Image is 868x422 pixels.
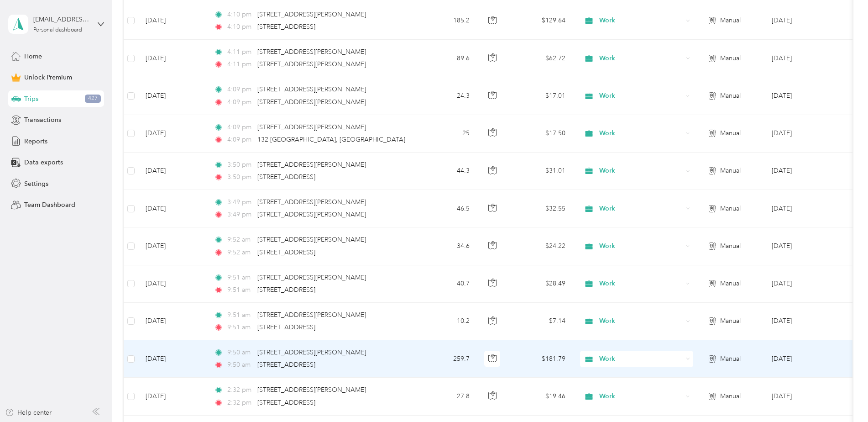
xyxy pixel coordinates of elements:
span: 9:51 am [227,285,253,295]
td: $7.14 [509,303,573,340]
td: 185.2 [417,2,477,40]
td: Jun 2025 [764,265,847,303]
span: [STREET_ADDRESS] [257,361,315,369]
span: [STREET_ADDRESS][PERSON_NAME] [257,211,366,218]
button: Help center [5,408,52,417]
span: 4:10 pm [227,22,253,32]
span: [STREET_ADDRESS][PERSON_NAME] [257,161,366,169]
td: 259.7 [417,340,477,378]
span: 4:10 pm [227,10,253,20]
span: Manual [720,204,741,214]
td: 24.3 [417,77,477,115]
td: 89.6 [417,40,477,77]
span: [STREET_ADDRESS][PERSON_NAME] [257,60,366,68]
span: 3:50 pm [227,160,253,170]
td: Jul 2025 [764,40,847,77]
span: 9:51 am [227,322,253,332]
td: $17.01 [509,77,573,115]
span: 9:51 am [227,310,253,320]
div: [EMAIL_ADDRESS][DOMAIN_NAME] [33,15,90,24]
span: 4:09 pm [227,135,253,145]
span: Manual [720,166,741,176]
span: Manual [720,391,741,401]
span: 4:09 pm [227,122,253,132]
span: [STREET_ADDRESS][PERSON_NAME] [257,11,366,18]
span: 3:49 pm [227,197,253,207]
span: Work [599,16,683,26]
span: [STREET_ADDRESS] [257,23,315,31]
span: Unlock Premium [24,73,72,82]
td: 46.5 [417,190,477,227]
td: [DATE] [138,378,207,415]
span: 9:50 am [227,360,253,370]
td: [DATE] [138,115,207,153]
div: Personal dashboard [33,27,82,33]
span: 9:52 am [227,235,253,245]
td: 27.8 [417,378,477,415]
td: $31.01 [509,153,573,190]
span: [STREET_ADDRESS][PERSON_NAME] [257,311,366,319]
span: Work [599,166,683,176]
span: Manual [720,128,741,138]
span: [STREET_ADDRESS][PERSON_NAME] [257,348,366,356]
span: Manual [720,16,741,26]
span: Work [599,204,683,214]
span: [STREET_ADDRESS][PERSON_NAME] [257,386,366,394]
span: Reports [24,137,47,146]
span: 9:50 am [227,348,253,358]
td: [DATE] [138,303,207,340]
td: [DATE] [138,153,207,190]
td: $19.46 [509,378,573,415]
span: [STREET_ADDRESS] [257,323,315,331]
span: Work [599,53,683,63]
span: 2:32 pm [227,398,253,408]
span: Transactions [24,115,61,125]
td: Jul 2025 [764,153,847,190]
td: [DATE] [138,340,207,378]
td: 25 [417,115,477,153]
td: $17.50 [509,115,573,153]
td: [DATE] [138,227,207,265]
span: Work [599,241,683,251]
span: Manual [720,316,741,326]
span: Work [599,128,683,138]
span: 132 [GEOGRAPHIC_DATA], [GEOGRAPHIC_DATA] [257,136,405,143]
td: [DATE] [138,190,207,227]
span: Manual [720,279,741,289]
span: Work [599,354,683,364]
td: Jul 2025 [764,190,847,227]
span: Team Dashboard [24,200,75,210]
span: 4:11 pm [227,59,253,69]
td: Jun 2025 [764,340,847,378]
td: Jul 2025 [764,115,847,153]
td: Jun 2025 [764,227,847,265]
span: [STREET_ADDRESS][PERSON_NAME] [257,48,366,56]
span: [STREET_ADDRESS] [257,399,315,406]
span: 4:09 pm [227,97,253,107]
td: 34.6 [417,227,477,265]
span: Manual [720,241,741,251]
span: [STREET_ADDRESS][PERSON_NAME] [257,85,366,93]
span: [STREET_ADDRESS][PERSON_NAME] [257,274,366,281]
span: Data exports [24,158,63,167]
span: 4:11 pm [227,47,253,57]
td: 10.2 [417,303,477,340]
span: Manual [720,354,741,364]
span: [STREET_ADDRESS][PERSON_NAME] [257,236,366,243]
td: Jun 2025 [764,303,847,340]
span: [STREET_ADDRESS] [257,248,315,256]
span: Manual [720,53,741,63]
span: [STREET_ADDRESS][PERSON_NAME] [257,98,366,106]
span: 3:49 pm [227,210,253,220]
span: Manual [720,91,741,101]
span: 2:32 pm [227,385,253,395]
span: [STREET_ADDRESS] [257,173,315,181]
span: Work [599,316,683,326]
span: 427 [85,95,101,103]
td: [DATE] [138,40,207,77]
span: Home [24,52,42,61]
td: Jul 2025 [764,2,847,40]
td: $24.22 [509,227,573,265]
span: 9:51 am [227,273,253,283]
td: $129.64 [509,2,573,40]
